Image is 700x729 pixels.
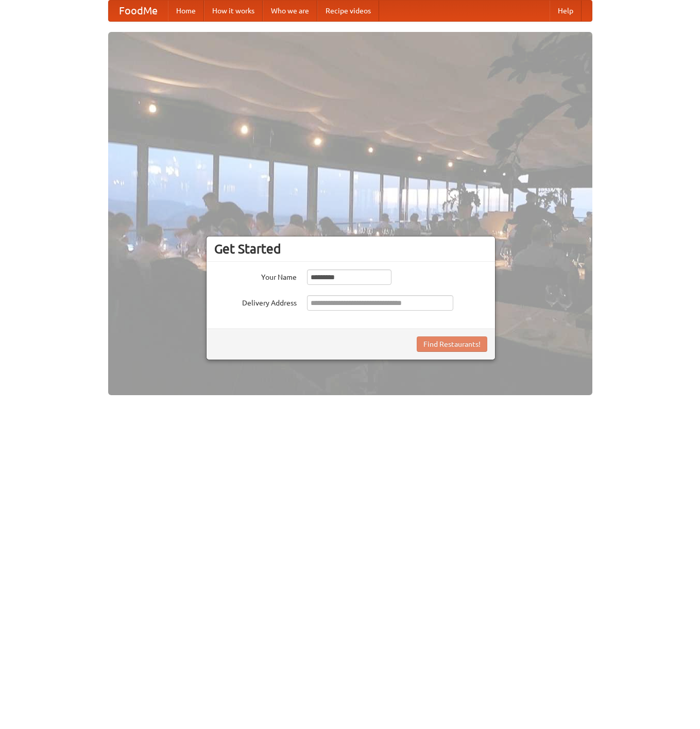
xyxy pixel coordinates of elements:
[214,295,297,308] label: Delivery Address
[204,1,263,21] a: How it works
[168,1,204,21] a: Home
[263,1,317,21] a: Who we are
[214,241,487,257] h3: Get Started
[109,1,168,21] a: FoodMe
[417,336,487,352] button: Find Restaurants!
[317,1,379,21] a: Recipe videos
[550,1,582,21] a: Help
[214,269,297,282] label: Your Name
